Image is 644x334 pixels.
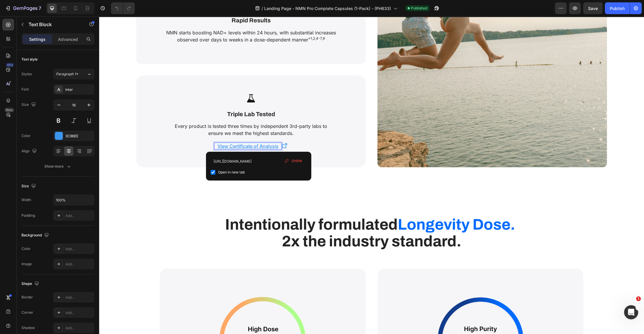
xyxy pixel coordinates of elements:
div: Add... [65,262,93,267]
div: Background [21,231,50,239]
div: Add... [65,310,93,315]
div: Styles [21,71,32,77]
div: Width [21,197,31,203]
strong: Rapid Results [132,1,172,7]
div: Size [21,101,37,109]
div: Add... [65,325,93,331]
div: Corner [21,310,33,315]
span: / [262,5,263,11]
button: Show more [21,161,94,172]
div: Color [21,246,31,251]
a: View Certificate of Analysis [118,127,179,133]
span: 1 [636,296,641,301]
div: Add... [65,246,93,252]
button: Paragraph 1* [53,69,94,79]
div: Padding [21,213,35,218]
button: Publish [605,2,630,14]
iframe: Design area [99,16,644,334]
div: Border [21,295,33,300]
span: Unlink [291,158,302,163]
h2: Intentionally formulated 2x the industry standard. [111,199,434,234]
div: Add... [65,213,93,218]
span: Published [411,6,427,11]
p: Text Block [29,21,79,28]
p: NMN starts boosting NAD+ levels within 24 hours, with substantial increases observed over days to... [65,13,239,27]
div: Show more [44,163,72,169]
div: Shadow [21,325,35,330]
span: Paragraph 1* [56,71,78,77]
p: 7 [39,5,41,12]
div: Text style [21,57,38,62]
div: Rich Text Editor. Editing area: main [115,126,182,133]
button: Save [583,2,603,14]
span: Landing Page - NMN Pro Complete Capsules (1-Pack) - (PH633) [264,5,391,11]
span: Longevity Dose. [299,200,416,216]
div: 450 [6,63,14,67]
p: Every product is tested three times by independent 3rd-party labs to ensure we meet the highest s... [69,106,234,120]
div: Align [21,147,38,155]
span: Save [588,6,598,11]
input: Auto [54,195,94,205]
div: Inter [65,87,93,92]
div: Color [21,133,31,138]
span: Open in new tab [218,169,244,176]
p: Advanced [58,36,78,42]
div: 3C96EE [65,133,93,139]
iframe: Intercom live chat [624,305,638,319]
div: Beta [4,108,14,112]
div: Size [21,182,37,190]
input: Paste link here [211,156,307,166]
strong: Triple Lab Tested [128,94,176,101]
p: Settings [29,36,46,42]
sup: *1,2,4-7,9 [209,20,226,24]
div: Image [21,261,32,267]
div: Font [21,87,29,92]
div: Shape [21,280,40,288]
button: 7 [2,2,44,14]
div: Publish [610,5,625,11]
div: Add... [65,295,93,300]
div: Undo/Redo [111,2,135,14]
